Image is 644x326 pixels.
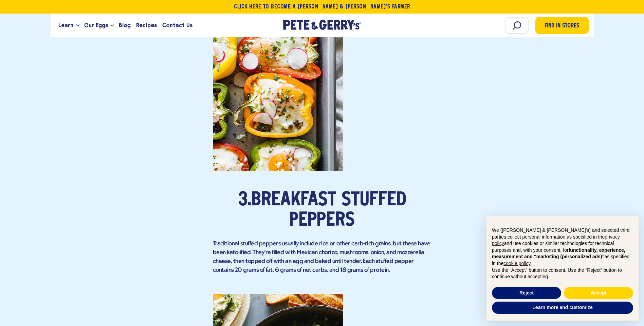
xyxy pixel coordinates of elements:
[213,190,431,231] h2: 3.
[481,211,644,326] div: Notice
[503,261,530,266] a: cookie policy
[136,21,157,29] span: Recipes
[76,24,79,27] button: Open the dropdown menu for Learn
[160,16,195,35] a: Contact Us
[564,287,633,299] button: Accept
[492,267,633,280] p: Use the “Accept” button to consent. Use the “Reject” button to continue without accepting.
[119,21,131,29] span: Blog
[535,17,589,34] a: Find in Stores
[162,21,192,29] span: Contact Us
[492,287,561,299] button: Reject
[84,21,108,29] span: Our Eggs
[56,16,76,35] a: Learn
[492,302,633,314] button: Learn more and customize
[81,16,111,35] a: Our Eggs
[213,240,431,275] p: Traditional stuffed peppers usually include rice or other carb-rich grains, but these have been k...
[111,24,114,27] button: Open the dropdown menu for Our Eggs
[58,21,73,29] span: Learn
[133,16,160,35] a: Recipes
[116,16,133,35] a: Blog
[545,22,579,31] span: Find in Stores
[251,191,406,230] a: Breakfast Stuffed Peppers
[505,17,529,34] input: Search
[492,227,633,267] p: We ([PERSON_NAME] & [PERSON_NAME]'s) and selected third parties collect personal information as s...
